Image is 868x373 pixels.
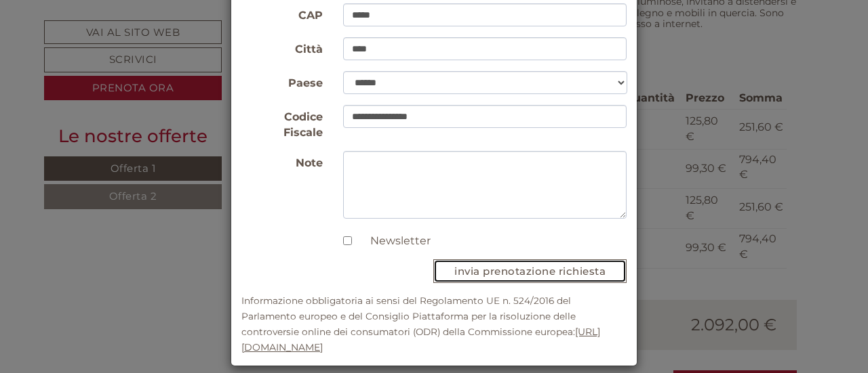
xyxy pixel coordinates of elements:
button: invia prenotazione richiesta [433,259,627,283]
small: Informazione obbligatoria ai sensi del Regolamento UE n. 524/2016 del Parlamento europeo e del Co... [241,295,600,353]
div: Buon giorno, come possiamo aiutarla? [10,37,234,78]
div: [GEOGRAPHIC_DATA] [20,39,227,50]
a: [URL][DOMAIN_NAME] [241,326,600,353]
label: CAP [231,3,333,24]
label: Città [231,37,333,58]
label: Paese [231,71,333,91]
label: Note [231,151,333,171]
label: Codice Fiscale [231,105,333,141]
small: 09:02 [20,66,227,75]
div: martedì [233,10,301,33]
label: Newsletter [357,234,431,249]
